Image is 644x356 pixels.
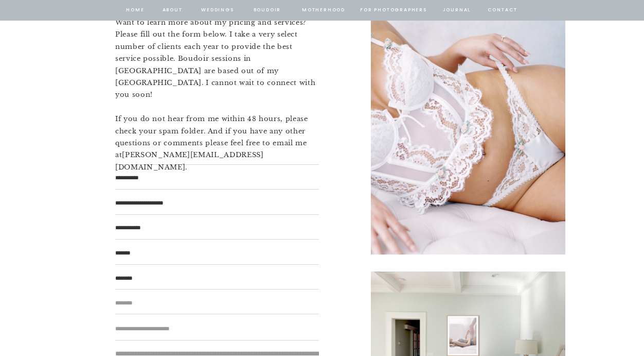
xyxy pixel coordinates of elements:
a: contact [486,6,519,15]
a: BOUDOIR [253,6,282,15]
a: Motherhood [302,6,345,15]
a: journal [441,6,473,15]
p: Want to learn more about my pricing and services? Please fill out the form below. I take a very s... [115,16,319,132]
a: for photographers [360,6,427,15]
a: home [126,6,145,15]
a: Weddings [200,6,235,15]
a: about [162,6,183,15]
a: [PERSON_NAME][EMAIL_ADDRESS][DOMAIN_NAME] [115,150,264,171]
